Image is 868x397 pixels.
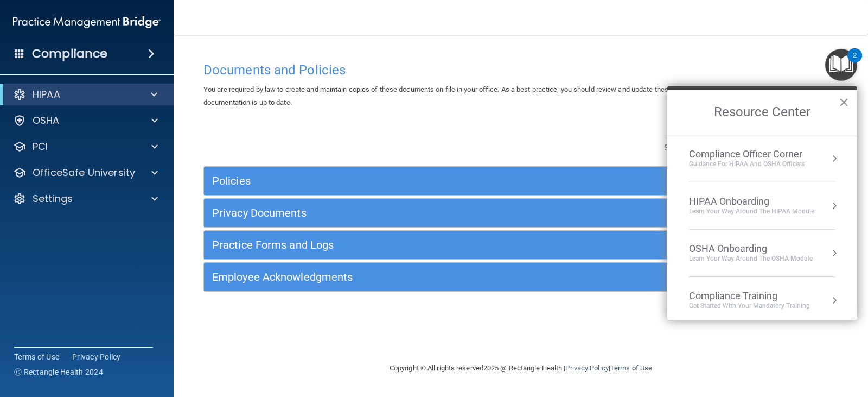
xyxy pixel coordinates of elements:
span: Ⓒ Rectangle Health 2024 [14,367,103,377]
div: Resource Center [667,86,857,320]
a: Privacy Documents [212,204,829,222]
a: Practice Forms and Logs [212,236,829,254]
div: OSHA Onboarding [689,243,813,255]
a: Privacy Policy [565,364,608,372]
button: Close [839,93,849,111]
h5: Policies [212,175,671,187]
a: OSHA [13,114,158,127]
a: HIPAA [13,88,157,101]
a: OfficeSafe University [13,166,158,179]
a: Privacy Policy [72,351,121,362]
p: PCI [33,140,48,153]
a: Terms of Use [610,364,652,372]
a: Employee Acknowledgments [212,268,829,286]
div: HIPAA Onboarding [689,196,814,207]
a: Terms of Use [14,351,59,362]
span: You are required by law to create and maintain copies of these documents on file in your office. ... [203,85,829,106]
h4: Documents and Policies [203,63,838,77]
h4: Compliance [32,46,107,61]
div: Learn your way around the OSHA module [689,254,813,263]
h5: Employee Acknowledgments [212,271,671,283]
div: Compliance Officer Corner [689,148,805,160]
p: OfficeSafe University [33,166,135,179]
div: Compliance Training [689,290,810,302]
div: Copyright © All rights reserved 2025 @ Rectangle Health | | [323,351,719,386]
h5: Practice Forms and Logs [212,239,671,251]
div: Guidance for HIPAA and OSHA Officers [689,160,805,169]
h2: Resource Center [667,90,857,135]
img: PMB logo [13,11,161,33]
span: Search Documents: [664,143,736,153]
a: Policies [212,172,829,190]
a: PCI [13,140,158,153]
div: 2 [853,55,857,70]
h5: Privacy Documents [212,207,671,219]
p: Settings [33,192,73,205]
p: HIPAA [33,88,60,101]
button: Open Resource Center, 2 new notifications [825,49,857,81]
div: Get Started with your mandatory training [689,301,810,311]
a: Settings [13,192,158,205]
p: OSHA [33,114,60,127]
div: Learn Your Way around the HIPAA module [689,207,814,216]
